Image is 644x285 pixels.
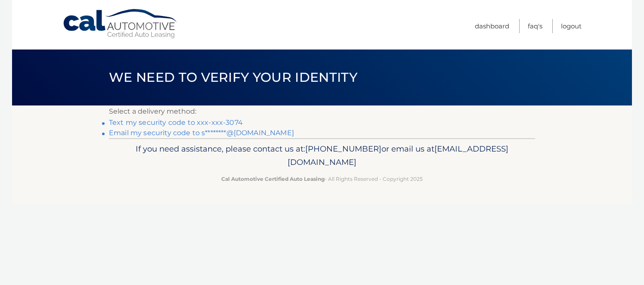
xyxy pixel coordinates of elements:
a: Cal Automotive [62,9,179,39]
p: Select a delivery method: [109,105,535,118]
strong: Cal Automotive Certified Auto Leasing [221,176,325,182]
a: FAQ's [528,19,542,33]
a: Email my security code to s********@[DOMAIN_NAME] [109,129,294,137]
a: Text my security code to xxx-xxx-3074 [109,118,243,127]
span: [PHONE_NUMBER] [305,144,381,154]
a: Dashboard [475,19,509,33]
span: We need to verify your identity [109,69,357,85]
a: Logout [561,19,582,33]
p: - All Rights Reserved - Copyright 2025 [115,174,529,183]
p: If you need assistance, please contact us at: or email us at [115,142,529,170]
